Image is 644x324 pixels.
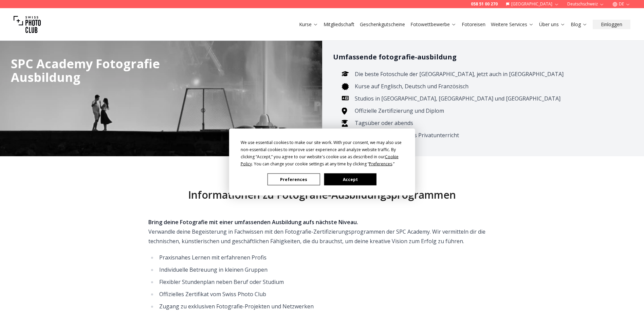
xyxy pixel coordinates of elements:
[241,139,404,167] div: We use essential cookies to make our site work. With your consent, we may also use non-essential ...
[241,154,399,167] span: Cookie Policy
[268,174,320,185] button: Preferences
[369,161,392,167] span: Preferences
[229,129,415,196] div: Cookie Consent Prompt
[324,174,376,185] button: Accept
